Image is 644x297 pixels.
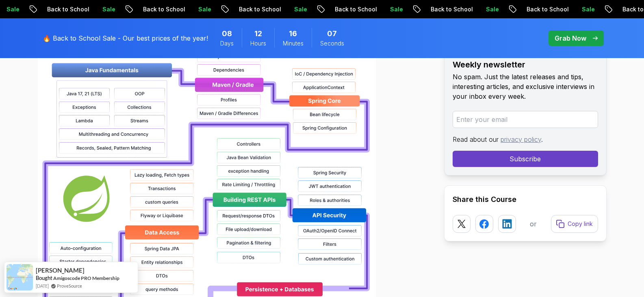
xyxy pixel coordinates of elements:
span: Bought [36,275,52,281]
button: Subscribe [453,151,598,167]
p: Sale [96,5,122,13]
span: Seconds [320,39,344,48]
span: Days [220,39,234,48]
p: Copy link [568,220,593,228]
span: Minutes [283,39,304,48]
p: Read about our . [453,134,598,144]
span: 16 Minutes [289,28,297,39]
p: Sale [192,5,218,13]
input: Enter your email [453,111,598,128]
span: [PERSON_NAME] [36,267,85,274]
p: Grab Now [555,33,586,43]
h2: Share this Course [453,194,598,205]
p: Sale [575,5,601,13]
a: privacy policy [501,135,541,143]
span: [DATE] [36,282,49,289]
p: Sale [479,5,505,13]
a: Amigoscode PRO Membership [53,275,119,281]
p: or [530,219,537,229]
a: ProveSource [57,282,82,289]
span: 7 Seconds [327,28,337,39]
p: Sale [288,5,314,13]
button: Copy link [551,215,598,233]
p: Back to School [232,5,288,13]
p: Back to School [41,5,96,13]
p: Back to School [520,5,575,13]
p: Back to School [137,5,192,13]
h2: Weekly newsletter [453,59,598,70]
p: Back to School [328,5,384,13]
span: 12 Hours [254,28,262,39]
p: 🔥 Back to School Sale - Our best prices of the year! [43,33,208,43]
p: No spam. Just the latest releases and tips, interesting articles, and exclusive interviews in you... [453,72,598,101]
img: provesource social proof notification image [7,264,33,290]
span: 8 Days [222,28,232,39]
p: Sale [384,5,410,13]
span: Hours [250,39,266,48]
p: Back to School [424,5,479,13]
